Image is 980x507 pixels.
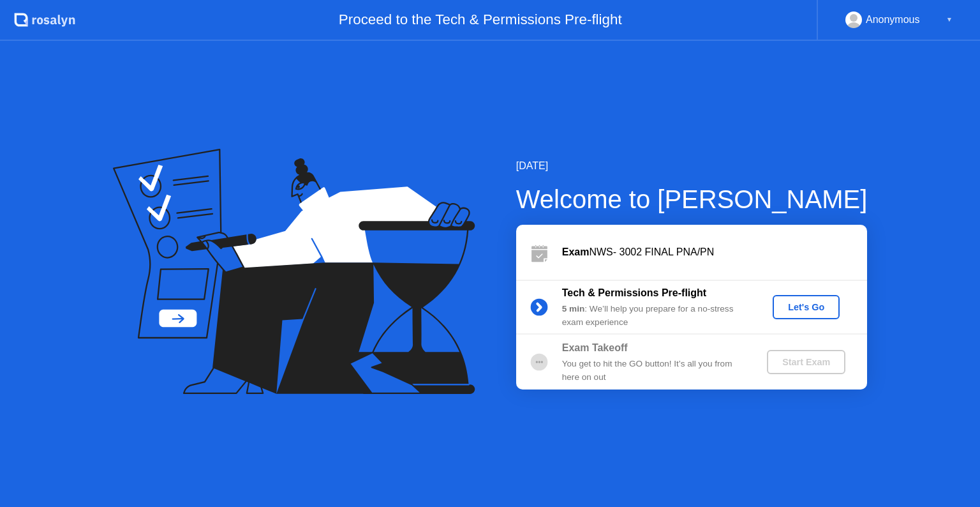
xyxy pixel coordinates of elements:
b: Exam [562,246,590,257]
button: Start Exam [767,350,845,374]
div: ▼ [946,11,953,28]
b: 5 min [562,304,585,314]
div: Let's Go [778,302,835,312]
b: Exam Takeoff [562,342,628,353]
div: You get to hit the GO button! It’s all you from here on out [562,358,746,384]
button: Let's Go [773,295,840,319]
div: Anonymous [866,11,920,28]
div: Start Exam [772,357,840,367]
div: Welcome to [PERSON_NAME] [516,180,868,218]
div: : We’ll help you prepare for a no-stress exam experience [562,303,746,329]
b: Tech & Permissions Pre-flight [562,287,706,298]
div: [DATE] [516,158,868,174]
div: NWS- 3002 FINAL PNA/PN [562,245,867,260]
